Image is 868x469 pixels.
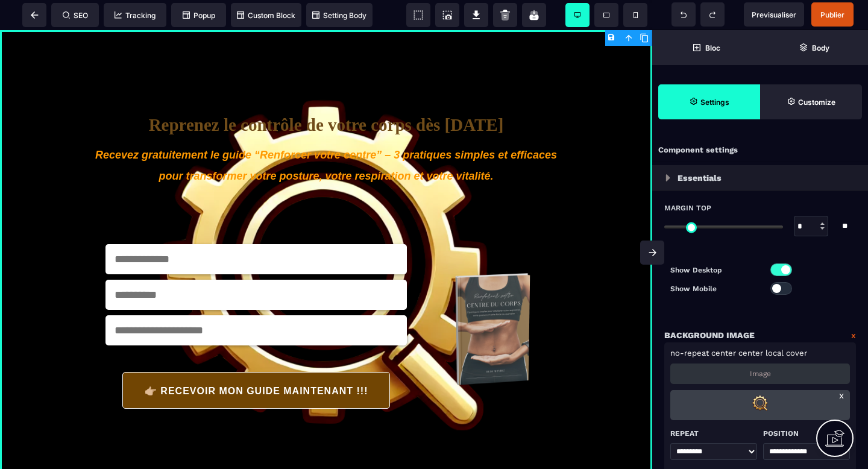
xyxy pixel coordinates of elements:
[711,348,763,357] span: center center
[670,264,760,276] p: Show Desktop
[122,342,391,379] button: 👉🏼 RECEVOIR MON GUIDE MAINTENANT !!!
[760,84,862,119] span: Open Style Manager
[812,43,829,52] strong: Body
[670,348,709,357] span: no-repeat
[839,390,844,401] a: x
[724,390,796,420] img: loading
[665,174,670,181] img: loading
[670,283,760,295] p: Show Mobile
[851,328,856,342] a: x
[786,348,807,357] span: cover
[752,10,796,19] span: Previsualiser
[678,171,722,185] p: Essentials
[419,229,559,369] img: b5817189f640a198fbbb5bc8c2515528_10.png
[670,426,757,441] p: Repeat
[658,84,760,119] span: Settings
[766,348,784,357] span: local
[115,11,156,20] span: Tracking
[63,11,88,20] span: SEO
[750,370,771,378] p: Image
[744,2,804,27] span: Preview
[312,11,366,20] span: Setting Body
[652,139,868,162] div: Component settings
[705,43,720,52] strong: Bloc
[763,426,850,441] p: Position
[435,3,459,27] span: Screenshot
[700,98,729,107] strong: Settings
[237,11,295,20] span: Custom Block
[664,203,711,213] span: Margin Top
[95,119,560,152] i: Recevez gratuitement le guide “Renforcer votre centre” – 3 pratiques simples et efficaces pour tr...
[798,98,835,107] strong: Customize
[652,30,760,65] span: Open Blocks
[760,30,868,65] span: Open Layer Manager
[664,328,755,342] p: Background Image
[406,3,430,27] span: View components
[183,11,215,20] span: Popup
[820,10,844,19] span: Publier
